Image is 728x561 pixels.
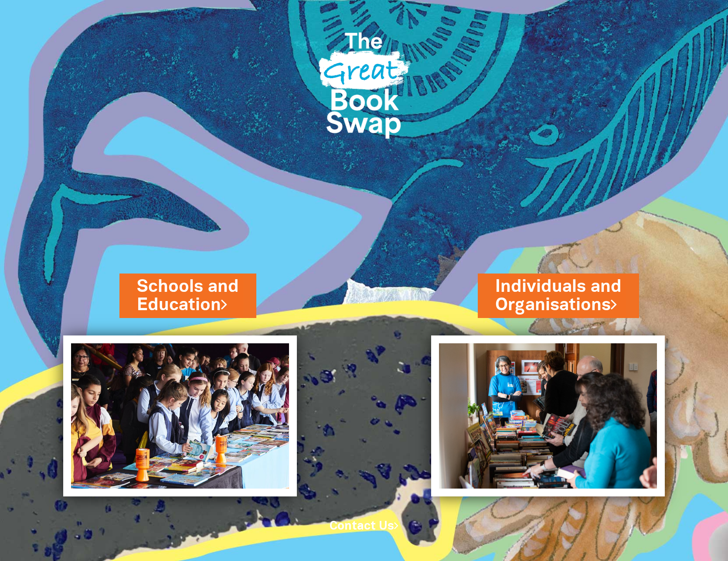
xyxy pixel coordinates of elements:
[431,335,665,496] img: Individuals and Organisations
[137,275,239,317] a: Schools andEducation
[310,10,418,154] img: Great Bookswap logo
[330,521,398,532] a: Contact Us
[63,335,297,496] img: Schools and Education
[495,275,622,317] a: Individuals andOrganisations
